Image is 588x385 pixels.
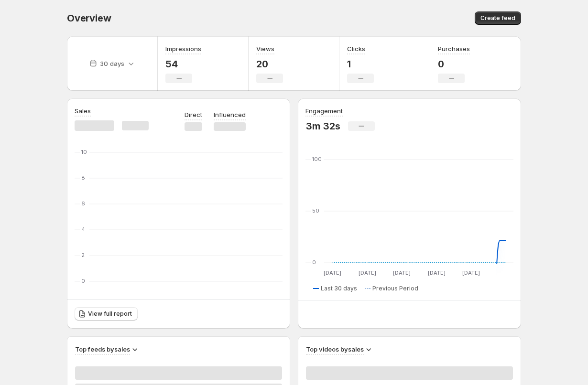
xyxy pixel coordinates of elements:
p: Influenced [214,110,246,119]
text: 6 [81,200,85,207]
p: 1 [347,58,374,70]
h3: Purchases [438,44,470,53]
text: 0 [312,259,316,266]
a: View full report [75,307,138,321]
text: [DATE] [428,269,446,276]
p: Direct [185,110,202,119]
text: 10 [81,149,87,155]
h3: Top videos by sales [306,344,364,354]
span: Last 30 days [321,285,357,292]
text: [DATE] [359,269,376,276]
text: 100 [312,156,322,162]
text: 0 [81,278,85,284]
h3: Views [256,44,274,53]
text: [DATE] [393,269,411,276]
text: [DATE] [462,269,480,276]
p: 20 [256,58,283,70]
h3: Clicks [347,44,365,53]
p: 3m 32s [305,120,340,132]
p: 30 days [100,59,124,68]
h3: Top feeds by sales [75,344,130,354]
span: Create feed [480,14,515,22]
h3: Impressions [165,44,201,53]
text: 4 [81,226,85,233]
p: 54 [165,58,201,70]
span: Previous Period [372,285,418,292]
span: View full report [88,310,132,318]
p: 0 [438,58,470,70]
text: 8 [81,174,85,181]
h3: Engagement [305,106,343,116]
button: Create feed [475,11,521,25]
text: 2 [81,252,85,258]
h3: Sales [75,106,91,116]
span: Overview [67,12,111,24]
text: [DATE] [324,269,341,276]
text: 50 [312,207,319,214]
